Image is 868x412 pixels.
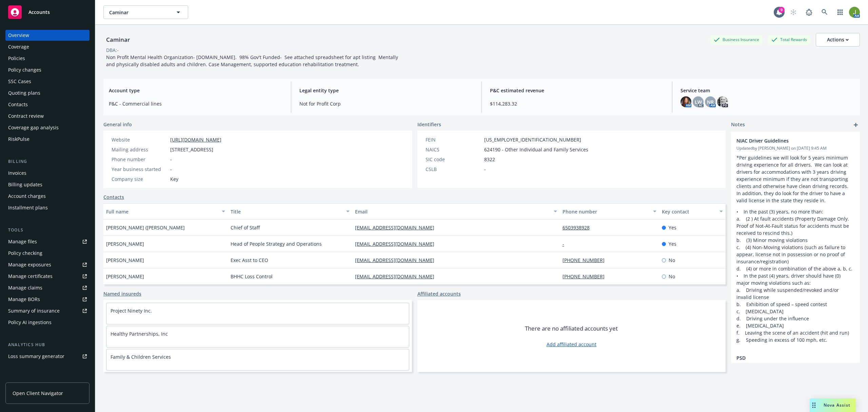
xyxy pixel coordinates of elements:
[680,96,691,107] img: photo
[787,5,800,19] a: Start snowing
[802,5,816,19] a: Report a Bug
[5,271,90,282] a: Manage certificates
[695,98,702,106] span: LW
[106,273,144,280] span: [PERSON_NAME]
[109,87,283,94] span: Account type
[731,121,745,129] span: Notes
[8,76,31,87] div: SSC Cases
[5,111,90,121] a: Contract review
[5,341,90,348] div: Analytics hub
[13,390,63,397] span: Open Client Navigator
[5,202,90,213] a: Installment plans
[717,96,728,107] img: photo
[5,64,90,75] a: Policy changes
[8,41,29,52] div: Coverage
[563,257,610,263] a: [PHONE_NUMBER]
[669,224,676,231] span: Yes
[8,305,60,316] div: Summary of insurance
[8,88,40,98] div: Quoting plans
[5,259,90,270] a: Manage exposures
[170,136,221,143] a: [URL][DOMAIN_NAME]
[231,240,322,247] span: Head of People Strategy and Operations
[170,166,172,173] span: -
[8,202,48,213] div: Installment plans
[5,41,90,52] a: Coverage
[484,156,495,163] span: 8322
[8,294,40,305] div: Manage BORs
[8,191,46,202] div: Account charges
[736,362,854,369] span: Updated by [PERSON_NAME] on [DATE] 1:23 PM
[736,145,854,151] span: Updated by [PERSON_NAME] on [DATE] 9:45 AM
[231,273,273,280] span: BHHC Loss Control
[106,208,218,215] div: Full name
[5,53,90,64] a: Policies
[563,224,595,231] a: 6503938928
[5,158,90,165] div: Billing
[8,259,51,270] div: Manage exposures
[8,99,28,110] div: Contacts
[490,87,664,94] span: P&C estimated revenue
[525,324,618,333] span: There are no affiliated accounts yet
[484,146,588,153] span: 624190 - Other Individual and Family Services
[355,273,440,280] a: [EMAIL_ADDRESS][DOMAIN_NAME]
[5,134,90,145] a: RiskPulse
[426,156,481,163] div: SIC code
[112,166,167,173] div: Year business started
[8,248,42,259] div: Policy checking
[5,282,90,293] a: Manage claims
[563,208,649,215] div: Phone number
[5,317,90,328] a: Policy AI ingestions
[106,257,144,264] span: [PERSON_NAME]
[103,193,124,201] a: Contacts
[5,294,90,305] a: Manage BORs
[731,132,860,349] div: NIAC Driver GuidelinesUpdatedby [PERSON_NAME] on [DATE] 9:45 AM*Per guidelines we will look for 5...
[28,10,50,15] span: Accounts
[426,166,481,173] div: CSLB
[5,305,90,316] a: Summary of insurance
[352,203,560,220] button: Email
[5,191,90,202] a: Account charges
[827,33,849,46] div: Actions
[106,240,144,247] span: [PERSON_NAME]
[680,87,854,94] span: Service team
[5,179,90,190] a: Billing updates
[112,175,167,183] div: Company size
[355,208,550,215] div: Email
[112,146,167,153] div: Mailing address
[355,224,440,231] a: [EMAIL_ADDRESS][DOMAIN_NAME]
[231,224,260,231] span: Chief of Staff
[810,398,818,412] div: Drag to move
[299,100,473,107] span: Not for Profit Corp
[5,3,90,22] a: Accounts
[109,9,168,16] span: Caminar
[563,273,610,280] a: [PHONE_NUMBER]
[5,99,90,110] a: Contacts
[5,88,90,98] a: Quoting plans
[659,203,726,220] button: Key contact
[170,156,172,163] span: -
[736,154,854,204] p: *Per guidelines we will look for 5 years minimum driving experience for all drivers. We can look ...
[5,351,90,362] a: Loss summary generator
[560,203,659,220] button: Phone number
[103,290,141,297] a: Named insureds
[111,307,152,314] a: Project Ninety Inc.
[8,64,41,75] div: Policy changes
[5,236,90,247] a: Manage files
[231,208,342,215] div: Title
[833,5,847,19] a: Switch app
[103,121,132,128] span: General info
[5,30,90,41] a: Overview
[5,248,90,259] a: Policy checking
[170,146,213,153] span: [STREET_ADDRESS]
[669,240,676,247] span: Yes
[103,203,228,220] button: Full name
[426,136,481,143] div: FEIN
[8,122,59,133] div: Coverage gap analysis
[736,354,837,361] span: PSD
[8,271,53,282] div: Manage certificates
[106,224,185,231] span: [PERSON_NAME] ([PERSON_NAME]
[8,317,52,328] div: Policy AI ingestions
[662,208,715,215] div: Key contact
[231,257,268,264] span: Exec Asst to CEO
[426,146,481,153] div: NAICS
